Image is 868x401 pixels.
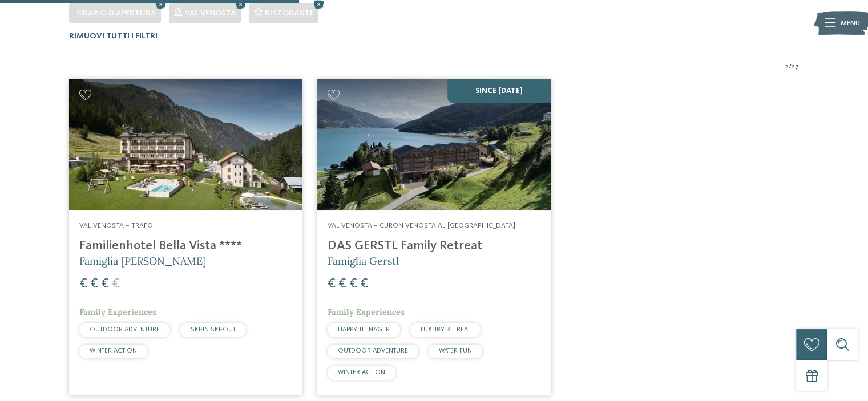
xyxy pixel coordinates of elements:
[338,369,385,376] span: WINTER ACTION
[90,277,98,291] span: €
[328,222,515,229] span: Val Venosta – Curon Venosta al [GEOGRAPHIC_DATA]
[90,326,160,333] span: OUTDOOR ADVENTURE
[79,238,292,254] h4: Familienhotel Bella Vista ****
[79,307,156,317] span: Family Experiences
[338,326,390,333] span: HAPPY TEENAGER
[439,347,472,354] span: WATER FUN
[112,277,120,291] span: €
[328,307,405,317] span: Family Experiences
[79,277,87,291] span: €
[69,32,158,40] span: Rimuovi tutti i filtri
[101,277,109,291] span: €
[328,254,399,268] span: Famiglia Gerstl
[265,9,313,17] span: Ristorante
[191,326,236,333] span: SKI-IN SKI-OUT
[69,79,302,395] a: Cercate un hotel per famiglie? Qui troverete solo i migliori! Val Venosta – Trafoi Familienhotel ...
[338,277,346,291] span: €
[79,254,206,268] span: Famiglia [PERSON_NAME]
[90,347,137,354] span: WINTER ACTION
[317,79,550,210] img: Cercate un hotel per famiglie? Qui troverete solo i migliori!
[338,347,408,354] span: OUTDOOR ADVENTURE
[79,222,155,229] span: Val Venosta – Trafoi
[328,277,336,291] span: €
[317,79,550,395] a: Cercate un hotel per famiglie? Qui troverete solo i migliori! SINCE [DATE] Val Venosta – Curon Ve...
[349,277,357,291] span: €
[360,277,368,291] span: €
[421,326,470,333] span: LUXURY RETREAT
[69,79,302,210] img: Cercate un hotel per famiglie? Qui troverete solo i migliori!
[76,9,156,17] span: Orario d'apertura
[328,238,540,254] h4: DAS GERSTL Family Retreat
[792,62,799,72] span: 27
[785,62,789,72] span: 2
[789,62,792,72] span: /
[185,9,236,17] span: Val Venosta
